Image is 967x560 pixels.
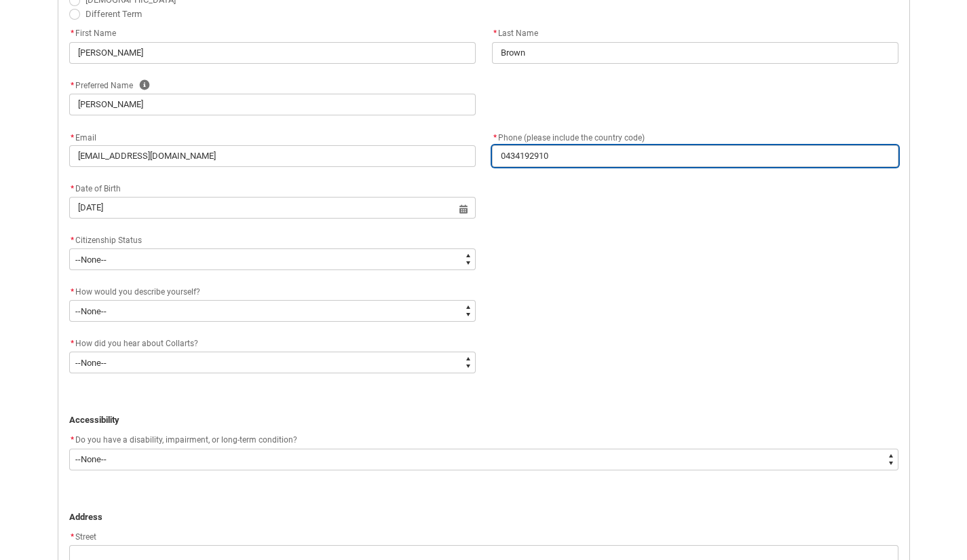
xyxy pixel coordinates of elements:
[493,29,497,38] abbr: required
[71,236,74,245] abbr: required
[75,435,297,445] span: Do you have a disability, impairment, or long-term condition?
[71,133,74,143] abbr: required
[492,29,538,38] span: Last Name
[71,184,74,193] abbr: required
[69,81,133,90] span: Preferred Name
[71,287,74,297] abbr: required
[71,81,74,90] abbr: required
[69,512,102,522] strong: Address
[69,129,102,144] label: Email
[71,339,74,348] abbr: required
[69,532,96,542] span: Street
[69,145,476,167] input: you@example.com
[69,184,121,193] span: Date of Birth
[69,29,116,38] span: First Name
[75,236,142,245] span: Citizenship Status
[86,9,142,19] span: Different Term
[75,287,200,297] span: How would you describe yourself?
[492,145,898,167] input: +61 400 000 000
[492,129,650,144] label: Phone (please include the country code)
[71,29,74,38] abbr: required
[71,435,74,445] abbr: required
[493,133,497,143] abbr: required
[69,415,119,425] strong: Accessibility
[75,339,198,348] span: How did you hear about Collarts?
[71,532,74,542] abbr: required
